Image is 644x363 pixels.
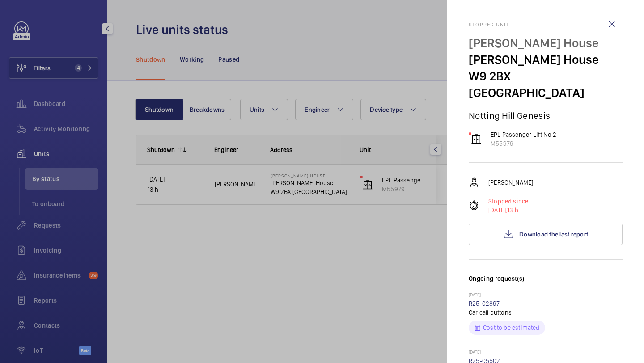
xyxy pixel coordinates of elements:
p: [PERSON_NAME] House [469,51,623,68]
p: Stopped since [488,197,528,206]
p: EPL Passenger Lift No 2 [491,130,556,139]
button: Download the last report [469,224,623,245]
p: Cost to be estimated [483,323,540,332]
p: Car call buttons [469,308,623,317]
h2: Stopped unit [469,21,623,28]
p: [PERSON_NAME] [488,178,533,187]
a: R25-02897 [469,300,500,307]
span: Download the last report [519,231,588,238]
p: [PERSON_NAME] House [469,35,623,51]
p: W9 2BX [GEOGRAPHIC_DATA] [469,68,623,101]
p: Notting Hill Genesis [469,110,623,121]
h3: Ongoing request(s) [469,274,623,292]
img: elevator.svg [471,134,482,144]
p: 13 h [488,206,528,215]
p: [DATE] [469,292,623,299]
span: [DATE], [488,207,507,214]
p: [DATE] [469,349,623,356]
p: M55979 [491,139,556,148]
